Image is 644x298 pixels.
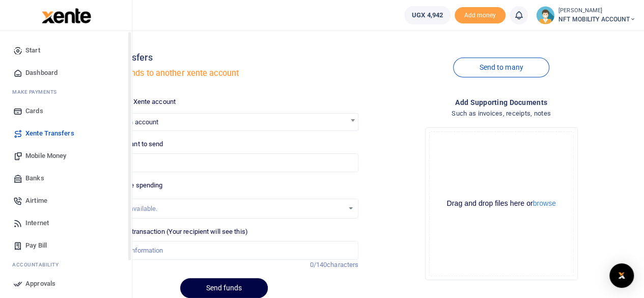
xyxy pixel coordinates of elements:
[25,45,40,56] span: Start
[400,6,455,24] li: Wallet ballance
[97,204,344,214] div: No options available.
[327,261,358,268] span: characters
[25,279,55,289] span: Approvals
[404,6,451,24] a: UGX 4,942
[8,257,124,273] li: Ac
[8,234,124,257] a: Pay Bill
[8,122,124,145] a: Xente Transfers
[89,52,358,63] h4: Xente transfers
[8,212,124,234] a: Internet
[20,261,59,268] span: countability
[609,263,634,288] div: Open Intercom Messenger
[455,7,506,24] li: Toup your wallet
[425,127,578,280] div: File Uploader
[89,113,358,131] span: Search for an account
[89,68,358,78] h5: Transfer funds to another xente account
[558,7,636,15] small: [PERSON_NAME]
[25,151,66,161] span: Mobile Money
[25,68,58,78] span: Dashboard
[89,153,358,173] input: UGX
[25,173,44,183] span: Banks
[25,106,43,116] span: Cards
[90,114,358,129] span: Search for an account
[455,11,506,18] a: Add money
[412,10,443,20] span: UGX 4,942
[25,128,74,139] span: Xente Transfers
[536,6,554,24] img: profile-user
[89,241,358,260] input: Enter extra information
[310,261,327,268] span: 0/140
[42,8,91,23] img: logo-large
[25,240,47,251] span: Pay Bill
[8,167,124,189] a: Banks
[25,218,49,228] span: Internet
[25,196,47,206] span: Airtime
[8,84,124,100] li: M
[8,189,124,212] a: Airtime
[453,58,549,77] a: Send to many
[430,199,573,208] div: Drag and drop files here or
[8,39,124,62] a: Start
[8,273,124,295] a: Approvals
[536,6,636,24] a: profile-user [PERSON_NAME] NFT MOBILITY ACCOUNT
[455,7,506,24] span: Add money
[367,97,636,108] h4: Add supporting Documents
[17,88,57,96] span: ake Payments
[558,15,636,24] span: NFT MOBILITY ACCOUNT
[8,62,124,84] a: Dashboard
[41,11,91,19] a: logo-small logo-large logo-large
[533,200,556,207] button: browse
[180,278,268,298] button: Send funds
[8,145,124,167] a: Mobile Money
[8,100,124,122] a: Cards
[89,227,248,237] label: Memo for this transaction (Your recipient will see this)
[367,108,636,119] h4: Such as invoices, receipts, notes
